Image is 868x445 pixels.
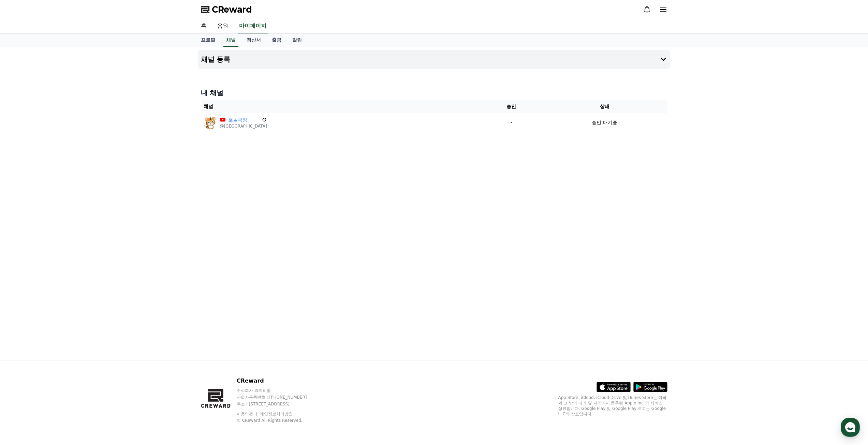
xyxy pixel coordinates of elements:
[241,34,266,47] a: 정산서
[260,412,293,416] a: 개인정보처리방침
[237,377,320,385] p: CReward
[201,4,252,15] a: CReward
[201,88,667,98] h4: 내 채널
[195,19,212,33] a: 홈
[237,395,320,400] p: 사업자등록번호 : [PHONE_NUMBER]
[558,395,667,417] p: App Store, iCloud, iCloud Drive 및 iTunes Store는 미국과 그 밖의 나라 및 지역에서 등록된 Apple Inc.의 서비스 상표입니다. Goo...
[266,34,287,47] a: 출금
[201,56,231,63] h4: 채널 등록
[592,119,617,126] p: 승인 대기중
[201,100,481,113] th: 채널
[195,34,221,47] a: 프로필
[237,401,320,407] p: 주소 : [STREET_ADDRESS]
[237,418,320,423] p: © CReward All Rights Reserved.
[228,116,259,123] a: 호돌극장
[542,100,667,113] th: 상태
[220,123,267,129] p: @[GEOGRAPHIC_DATA]
[198,50,670,69] button: 채널 등록
[481,100,542,113] th: 승인
[238,19,268,33] a: 마이페이지
[223,34,238,47] a: 채널
[204,116,217,129] img: 호돌극장
[237,388,320,393] p: 주식회사 와이피랩
[287,34,307,47] a: 알림
[212,19,234,33] a: 음원
[484,119,539,126] p: -
[237,412,258,416] a: 이용약관
[212,4,252,15] span: CReward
